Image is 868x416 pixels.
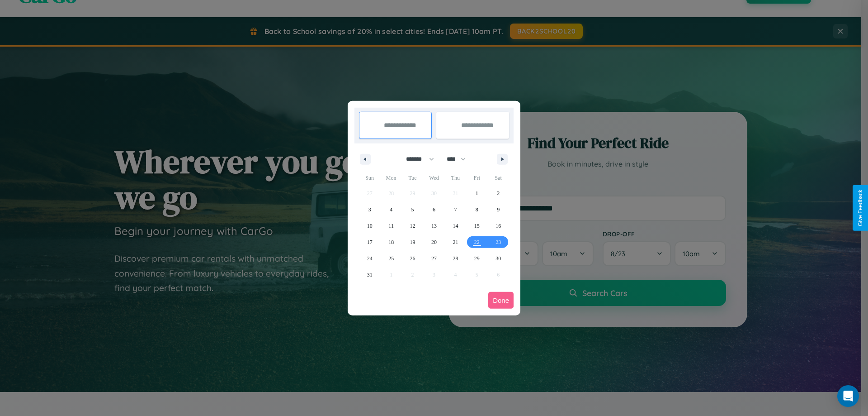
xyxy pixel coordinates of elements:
[476,201,478,218] span: 8
[837,385,859,407] div: Open Intercom Messenger
[359,218,380,234] button: 10
[431,218,437,234] span: 13
[474,234,480,250] span: 22
[359,267,380,283] button: 31
[423,250,444,267] button: 27
[402,171,423,185] span: Tue
[495,234,501,250] span: 23
[380,218,401,234] button: 11
[359,201,380,218] button: 3
[445,250,466,267] button: 28
[453,234,458,250] span: 21
[410,234,415,250] span: 19
[388,250,394,267] span: 25
[445,234,466,250] button: 21
[402,234,423,250] button: 19
[388,218,394,234] span: 11
[497,201,500,218] span: 9
[488,185,509,201] button: 2
[488,250,509,267] button: 30
[402,218,423,234] button: 12
[454,201,457,218] span: 7
[466,250,487,267] button: 29
[857,190,863,226] div: Give Feedback
[445,171,466,185] span: Thu
[359,234,380,250] button: 17
[359,250,380,267] button: 24
[380,201,401,218] button: 4
[488,201,509,218] button: 9
[488,218,509,234] button: 16
[359,171,380,185] span: Sun
[488,292,514,309] button: Done
[497,185,500,201] span: 2
[411,201,414,218] span: 5
[466,185,487,201] button: 1
[445,218,466,234] button: 14
[474,250,480,267] span: 29
[367,234,373,250] span: 17
[367,267,373,283] span: 31
[431,250,437,267] span: 27
[466,201,487,218] button: 8
[423,218,444,234] button: 13
[433,201,435,218] span: 6
[402,250,423,267] button: 26
[495,218,501,234] span: 16
[423,234,444,250] button: 20
[402,201,423,218] button: 5
[453,250,458,267] span: 28
[466,171,487,185] span: Fri
[367,250,373,267] span: 24
[488,234,509,250] button: 23
[423,171,444,185] span: Wed
[488,171,509,185] span: Sat
[380,171,401,185] span: Mon
[466,218,487,234] button: 15
[388,234,394,250] span: 18
[380,250,401,267] button: 25
[368,201,371,218] span: 3
[431,234,437,250] span: 20
[453,218,458,234] span: 14
[390,201,392,218] span: 4
[423,201,444,218] button: 6
[380,234,401,250] button: 18
[410,218,415,234] span: 12
[476,185,478,201] span: 1
[367,218,373,234] span: 10
[495,250,501,267] span: 30
[445,201,466,218] button: 7
[474,218,480,234] span: 15
[410,250,415,267] span: 26
[466,234,487,250] button: 22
